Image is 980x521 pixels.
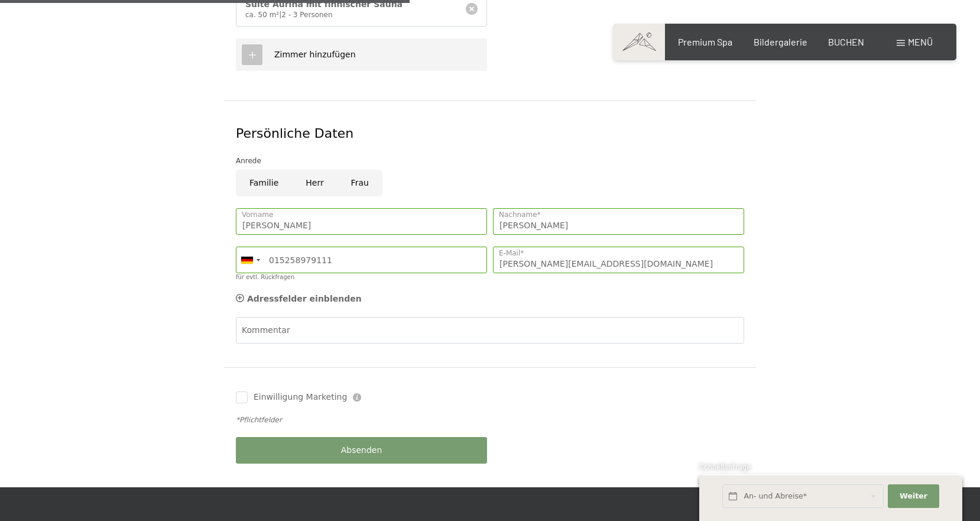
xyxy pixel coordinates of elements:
span: Absenden [341,445,382,457]
span: Weiter [900,491,927,501]
input: 01512 3456789 [236,247,487,273]
a: BUCHEN [828,36,864,47]
span: | [279,11,281,19]
label: für evtl. Rückfragen [236,274,294,280]
span: Menü [908,36,933,47]
span: Schnellanfrage [699,462,751,471]
a: Premium Spa [678,36,732,47]
span: Adressfelder einblenden [247,294,362,303]
div: Germany (Deutschland): +49 [236,247,264,273]
span: Einwilligung Marketing [254,391,347,403]
button: Absenden [236,437,487,464]
span: Zimmer hinzufügen [274,50,356,59]
span: 2 - 3 Personen [281,11,332,19]
button: Weiter [888,484,939,509]
div: Persönliche Daten [236,125,744,143]
div: *Pflichtfelder [236,415,744,425]
div: Anrede [236,155,744,167]
span: ca. 50 m² [245,11,279,19]
a: Bildergalerie [754,36,807,47]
